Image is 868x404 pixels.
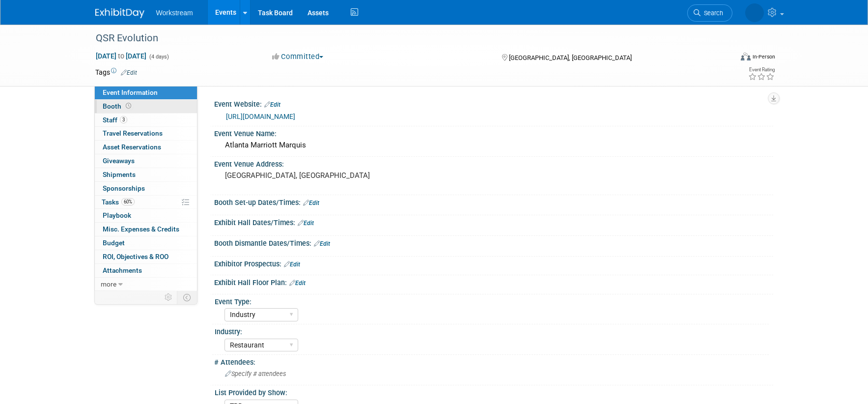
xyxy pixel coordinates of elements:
[687,4,732,22] a: Search
[741,53,751,60] img: Format-Inperson.png
[269,52,327,62] button: Committed
[509,54,632,61] span: [GEOGRAPHIC_DATA], [GEOGRAPHIC_DATA]
[103,211,131,219] span: Playbook
[102,198,135,206] span: Tasks
[148,54,169,60] span: (4 days)
[226,113,295,120] a: [URL][DOMAIN_NAME]
[95,168,197,181] a: Shipments
[121,198,135,205] span: 60%
[222,138,766,153] div: Atlanta Marriott Marquis
[95,86,197,99] a: Event Information
[214,275,773,288] div: Exhibit Hall Floor Plan:
[103,184,145,192] span: Sponsorships
[214,97,773,110] div: Event Website:
[298,220,314,227] a: Edit
[116,52,126,60] span: to
[95,236,197,250] a: Budget
[214,157,773,169] div: Event Venue Address:
[95,8,144,18] img: ExhibitDay
[95,114,197,127] a: Staff3
[103,102,133,110] span: Booth
[225,370,286,377] span: Specify # attendees
[214,126,773,139] div: Event Venue Name:
[674,51,776,66] div: Event Format
[121,69,137,76] a: Edit
[303,200,319,206] a: Edit
[103,157,135,165] span: Giveaways
[214,215,773,228] div: Exhibit Hall Dates/Times:
[101,280,116,288] span: more
[215,294,769,307] div: Event Type:
[215,385,769,398] div: List Provided by Show:
[214,355,773,367] div: # Attendees:
[700,9,723,17] span: Search
[95,154,197,168] a: Giveaways
[95,223,197,236] a: Misc. Expenses & Credits
[289,280,306,287] a: Edit
[745,3,764,22] img: Tatia Meghdadi
[95,182,197,195] a: Sponsorships
[264,101,280,108] a: Edit
[95,52,147,60] span: [DATE] [DATE]
[752,53,775,60] div: In-Person
[103,88,158,96] span: Event Information
[103,143,161,151] span: Asset Reservations
[95,278,197,291] a: more
[160,291,177,304] td: Personalize Event Tab Strip
[95,209,197,222] a: Playbook
[92,29,718,47] div: QSR Evolution
[225,171,436,180] pre: [GEOGRAPHIC_DATA], [GEOGRAPHIC_DATA]
[214,195,773,208] div: Booth Set-up Dates/Times:
[284,261,300,268] a: Edit
[748,67,775,72] div: Event Rating
[103,253,168,260] span: ROI, Objectives & ROO
[214,236,773,249] div: Booth Dismantle Dates/Times:
[95,100,197,113] a: Booth
[95,141,197,154] a: Asset Reservations
[95,127,197,140] a: Travel Reservations
[156,9,193,17] span: Workstream
[103,129,163,137] span: Travel Reservations
[214,257,773,269] div: Exhibitor Prospectus:
[103,225,179,233] span: Misc. Expenses & Credits
[215,324,769,337] div: Industry:
[95,264,197,277] a: Attachments
[103,266,142,274] span: Attachments
[120,116,127,123] span: 3
[95,196,197,209] a: Tasks60%
[314,240,330,247] a: Edit
[103,116,127,124] span: Staff
[95,67,137,77] td: Tags
[177,291,197,304] td: Toggle Event Tabs
[95,250,197,263] a: ROI, Objectives & ROO
[124,102,133,110] span: Booth not reserved yet
[103,239,125,247] span: Budget
[103,171,136,178] span: Shipments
